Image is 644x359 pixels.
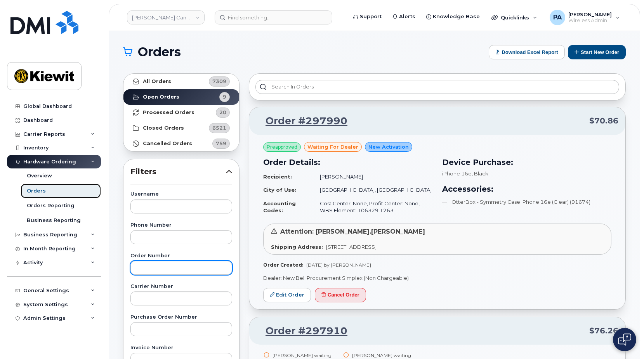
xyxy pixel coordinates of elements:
[130,345,232,350] label: Invoice Number
[256,114,347,128] a: Order #297990
[123,120,239,136] a: Closed Orders6521
[256,324,347,338] a: Order #297910
[123,74,239,89] a: All Orders7309
[138,46,181,58] span: Orders
[123,105,239,120] a: Processed Orders20
[273,352,340,359] div: [PERSON_NAME] waiting
[263,187,296,193] strong: City of Use:
[315,288,366,302] button: Cancel Order
[143,94,179,100] strong: Open Orders
[352,352,419,359] div: [PERSON_NAME] waiting
[263,262,303,268] strong: Order Created:
[442,183,612,195] h3: Accessories:
[307,143,358,151] span: waiting for dealer
[143,78,171,85] strong: All Orders
[313,170,432,184] td: [PERSON_NAME]
[263,200,296,214] strong: Accounting Codes:
[143,125,184,131] strong: Closed Orders
[263,156,433,168] h3: Order Details:
[368,143,409,151] span: New Activation
[280,228,425,235] span: Attention: [PERSON_NAME].[PERSON_NAME]
[123,89,239,105] a: Open Orders9
[271,244,323,250] strong: Shipping Address:
[267,144,297,151] span: Preapproved
[263,288,311,302] a: Edit Order
[263,274,611,282] p: Dealer: New Bell Procurement Simplex (Non Chargeable)
[255,80,619,94] input: Search in orders
[568,45,626,59] button: Start New Order
[489,45,565,59] button: Download Excel Report
[130,223,232,228] label: Phone Number
[130,284,232,289] label: Carrier Number
[306,262,371,268] span: [DATE] by [PERSON_NAME]
[216,140,226,147] span: 759
[589,115,618,127] span: $70.86
[472,170,488,177] span: , Black
[618,333,631,346] img: Open chat
[143,109,194,116] strong: Processed Orders
[123,136,239,151] a: Cancelled Orders759
[130,253,232,258] label: Order Number
[130,166,226,177] span: Filters
[263,173,292,180] strong: Recipient:
[589,325,618,336] span: $76.26
[130,192,232,197] label: Username
[313,197,432,217] td: Cost Center: None, Profit Center: None, WBS Element: 106329.1263
[212,78,226,85] span: 7309
[219,109,226,116] span: 20
[313,183,432,197] td: [GEOGRAPHIC_DATA], [GEOGRAPHIC_DATA]
[130,315,232,320] label: Purchase Order Number
[223,93,226,101] span: 9
[442,198,612,206] li: OtterBox - Symmetry Case iPhone 16e (Clear) (91674)
[326,244,377,250] span: [STREET_ADDRESS]
[442,156,612,168] h3: Device Purchase:
[212,124,226,132] span: 6521
[442,170,472,177] span: iPhone 16e
[143,140,192,147] strong: Cancelled Orders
